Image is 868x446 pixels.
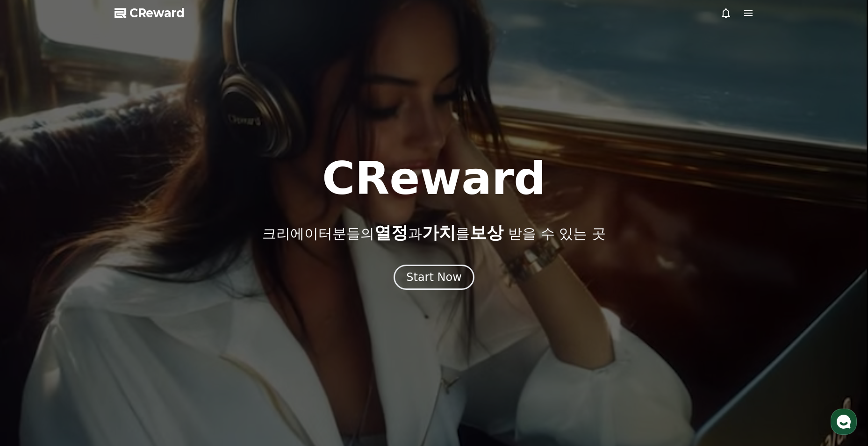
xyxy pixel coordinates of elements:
[394,274,474,283] a: Start Now
[121,296,179,320] a: 설정
[422,223,456,242] span: 가치
[470,223,503,242] span: 보상
[394,265,474,290] button: Start Now
[86,311,97,318] span: 대화
[62,296,121,320] a: 대화
[144,310,156,318] span: 설정
[322,156,546,201] h1: CReward
[374,223,408,242] span: 열정
[115,6,185,21] a: CReward
[262,223,605,242] p: 크리에이터분들의 과 를 받을 수 있는 곳
[129,6,185,21] span: CReward
[29,310,35,318] span: 홈
[3,296,62,320] a: 홈
[406,270,462,285] div: Start Now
